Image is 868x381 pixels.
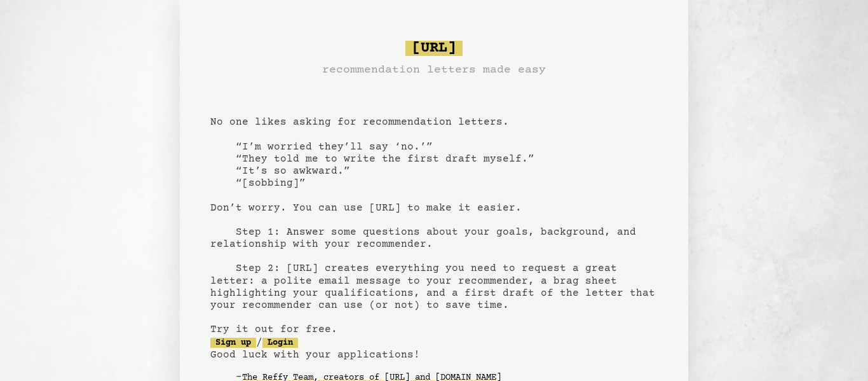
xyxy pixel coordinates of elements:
[210,338,256,348] a: Sign up
[262,338,298,348] a: Login
[322,61,546,79] h3: recommendation letters made easy
[405,41,463,56] span: [URL]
